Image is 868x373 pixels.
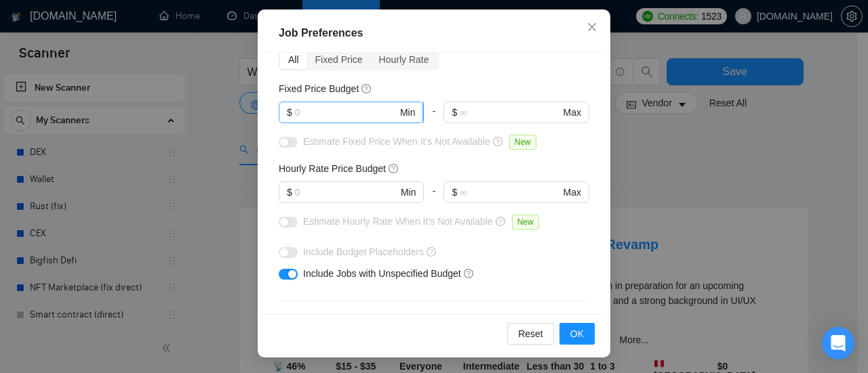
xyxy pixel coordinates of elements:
span: question-circle [427,246,437,257]
button: Reset [507,323,554,345]
button: OK [559,323,595,345]
input: ∞ [460,185,560,200]
span: Include Budget Placeholders [303,246,424,257]
h5: Hourly Rate Price Budget [279,161,386,176]
span: Min [400,105,416,120]
span: Estimate Hourly Rate When It’s Not Available [303,216,493,227]
span: $ [452,105,457,120]
span: Estimate Fixed Price When It’s Not Available [303,136,490,147]
span: question-circle [389,163,399,174]
span: New [512,215,539,229]
div: Fixed Price [307,50,371,69]
span: Max [564,105,581,120]
span: Reset [518,326,543,341]
div: Job Preferences [279,25,589,41]
span: Include Jobs with Unspecified Budget [303,268,461,279]
button: Close [574,9,610,46]
span: Min [401,185,416,200]
span: close [587,22,597,32]
span: $ [287,105,292,120]
span: Max [564,185,581,200]
span: question-circle [361,83,372,94]
span: $ [452,185,457,200]
h5: Fixed Price Budget [279,81,359,96]
div: - [424,102,443,134]
input: 0 [295,185,398,200]
span: OK [570,326,584,341]
div: All [280,50,307,69]
span: question-circle [464,268,475,279]
span: $ [287,185,292,200]
div: Open Intercom Messenger [822,327,854,359]
span: question-circle [496,216,507,227]
span: New [509,135,536,150]
span: question-circle [493,136,504,147]
input: 0 [295,105,397,120]
input: ∞ [460,105,560,120]
div: - [424,181,443,214]
div: Hourly Rate [371,50,437,69]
